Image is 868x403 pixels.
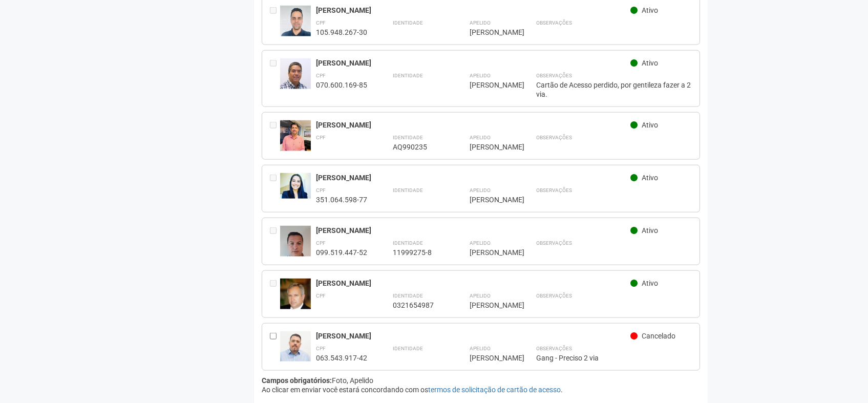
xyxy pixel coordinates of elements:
[428,386,561,394] a: termos de solicitação de cartão de acesso
[270,279,280,310] div: Entre em contato com a Aministração para solicitar o cancelamento ou 2a via
[470,293,491,299] strong: Apelido
[280,173,311,199] img: user.jpg
[270,6,280,37] div: Entre em contato com a Aministração para solicitar o cancelamento ou 2a via
[262,385,701,394] div: Ao clicar em enviar você estará concordando com os .
[393,301,444,310] div: 0321654987
[642,226,658,235] span: Ativo
[393,240,423,246] strong: Identidade
[470,73,491,78] strong: Apelido
[536,73,572,78] strong: Observações
[470,301,511,310] div: [PERSON_NAME]
[316,28,367,37] div: 105.948.267-30
[270,58,280,99] div: Entre em contato com a Aministração para solicitar o cancelamento ou 2a via
[393,135,423,140] strong: Identidade
[470,28,511,37] div: [PERSON_NAME]
[316,20,326,26] strong: CPF
[316,58,631,68] div: [PERSON_NAME]
[316,331,631,341] div: [PERSON_NAME]
[316,6,631,15] div: [PERSON_NAME]
[642,121,658,129] span: Ativo
[642,6,658,14] span: Ativo
[470,240,491,246] strong: Apelido
[393,20,423,26] strong: Identidade
[470,195,511,204] div: [PERSON_NAME]
[316,240,326,246] strong: CPF
[470,346,491,351] strong: Apelido
[280,120,311,155] img: user.jpg
[316,195,367,204] div: 351.064.598-77
[280,331,311,361] img: user.jpg
[470,20,491,26] strong: Apelido
[470,80,511,90] div: [PERSON_NAME]
[536,135,572,140] strong: Observações
[642,279,658,287] span: Ativo
[536,20,572,26] strong: Observações
[536,346,572,351] strong: Observações
[280,226,311,267] img: user.jpg
[393,248,444,257] div: 11999275-8
[393,346,423,351] strong: Identidade
[470,187,491,193] strong: Apelido
[536,187,572,193] strong: Observações
[316,120,631,130] div: [PERSON_NAME]
[393,142,444,152] div: AQ990235
[642,332,675,340] span: Cancelado
[280,6,311,40] img: user.jpg
[316,73,326,78] strong: CPF
[536,80,692,99] div: Cartão de Acesso perdido, por gentileza fazer a 2 via.
[280,279,311,322] img: user.jpg
[316,279,631,288] div: [PERSON_NAME]
[470,135,491,140] strong: Apelido
[316,248,367,257] div: 099.519.447-52
[262,376,701,385] div: Foto, Apelido
[316,187,326,193] strong: CPF
[470,142,511,152] div: [PERSON_NAME]
[470,353,511,363] div: [PERSON_NAME]
[536,240,572,246] strong: Observações
[280,58,311,97] img: user.jpg
[316,346,326,351] strong: CPF
[393,73,423,78] strong: Identidade
[642,174,658,182] span: Ativo
[536,353,692,363] div: Gang - Preciso 2 via
[262,376,332,385] strong: Campos obrigatórios:
[316,135,326,140] strong: CPF
[316,293,326,299] strong: CPF
[316,353,367,363] div: 063.543.917-42
[393,187,423,193] strong: Identidade
[316,80,367,90] div: 070.600.169-85
[270,120,280,152] div: Entre em contato com a Aministração para solicitar o cancelamento ou 2a via
[316,173,631,182] div: [PERSON_NAME]
[393,293,423,299] strong: Identidade
[270,226,280,257] div: Entre em contato com a Aministração para solicitar o cancelamento ou 2a via
[270,173,280,204] div: Entre em contato com a Aministração para solicitar o cancelamento ou 2a via
[536,293,572,299] strong: Observações
[470,248,511,257] div: [PERSON_NAME]
[642,59,658,67] span: Ativo
[316,226,631,235] div: [PERSON_NAME]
